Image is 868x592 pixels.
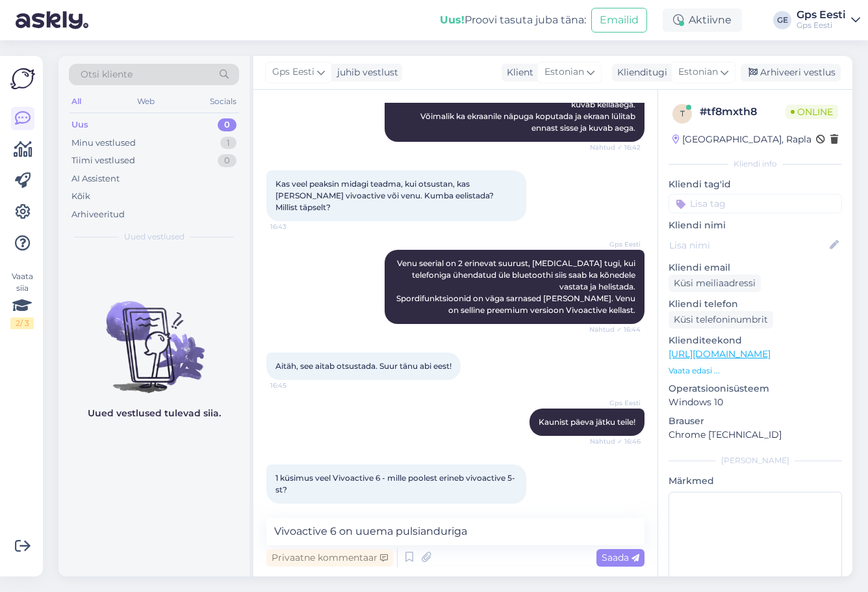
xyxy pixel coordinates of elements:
span: 1 küsimus veel Vivoactive 6 - mille poolest erineb vivoactive 5-st? [275,473,515,494]
span: Estonian [544,65,584,79]
div: Minu vestlused [71,137,136,150]
span: t [680,109,685,118]
div: Küsi meiliaadressi [669,275,761,292]
div: Kliendi info [669,158,842,170]
p: Windows 10 [669,396,842,409]
div: AI Assistent [71,172,120,185]
span: Uued vestlused [124,231,185,243]
div: Küsi telefoninumbrit [669,311,773,329]
span: Gps Eesti [592,239,641,249]
span: Estonian [678,65,718,79]
div: Klienditugi [612,66,667,79]
div: [PERSON_NAME] [669,455,842,466]
span: Online [785,105,838,119]
div: Arhiveeritud [71,208,125,221]
textarea: Vivoactive 6 on uuema pulsianduriga [266,518,645,545]
div: 0 [218,154,236,167]
div: GE [773,11,791,29]
div: juhib vestlust [332,66,398,79]
span: Gps Eesti [272,65,314,79]
p: Uued vestlused tulevad siia. [88,407,221,420]
div: 2 / 3 [10,317,34,329]
div: Proovi tasuta juba täna: [440,12,586,28]
div: Klient [502,66,533,79]
a: Gps EestiGps Eesti [797,10,860,31]
b: Uus! [440,14,465,26]
div: Vaata siia [10,271,34,329]
p: Klienditeekond [669,334,842,347]
img: Askly Logo [10,66,35,91]
p: Operatsioonisüsteem [669,382,842,396]
p: Kliendi tag'id [669,178,842,191]
span: Otsi kliente [81,68,133,81]
p: Märkmed [669,474,842,488]
div: Gps Eesti [797,20,846,31]
p: Brauser [669,414,842,428]
span: Nähtud ✓ 16:44 [589,325,641,334]
span: Gps Eesti [592,398,641,408]
div: # tf8mxth8 [700,104,785,120]
input: Lisa nimi [669,238,827,252]
div: Arhiveeri vestlus [741,64,841,81]
div: Tiimi vestlused [71,154,135,167]
div: 0 [218,118,236,131]
p: Kliendi telefon [669,297,842,311]
div: All [69,93,84,110]
div: Socials [207,93,239,110]
p: Chrome [TECHNICAL_ID] [669,428,842,442]
div: 1 [220,137,236,150]
div: Web [134,93,157,110]
p: Kliendi nimi [669,219,842,232]
span: Kaunist päeva jätku teile! [539,417,635,427]
span: 16:47 [270,504,319,514]
a: [URL][DOMAIN_NAME] [669,348,771,360]
div: Uus [71,118,88,131]
div: Gps Eesti [797,10,846,20]
div: Privaatne kommentaar [266,549,393,567]
input: Lisa tag [669,194,842,213]
span: Kas veel peaksin midagi teadma, kui otsustan, kas [PERSON_NAME] vivoactive või venu. Kumba eelist... [275,179,496,212]
span: Venu seerial on 2 erinevat suurust, [MEDICAL_DATA] tugi, kui telefoniga ühendatud üle bluetoothi ... [396,258,637,315]
span: 16:45 [270,381,319,390]
div: Aktiivne [663,8,742,32]
span: Aitäh, see aitab otsustada. Suur tänu abi eest! [275,361,452,371]
span: Nähtud ✓ 16:42 [590,142,641,152]
span: Nähtud ✓ 16:46 [590,437,641,446]
span: Saada [602,552,639,563]
button: Emailid [591,8,647,33]
span: 16:43 [270,222,319,232]
div: [GEOGRAPHIC_DATA], Rapla [672,133,811,146]
img: No chats [58,278,249,395]
div: Kõik [71,190,90,203]
p: Vaata edasi ... [669,365,842,377]
p: Kliendi email [669,261,842,275]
